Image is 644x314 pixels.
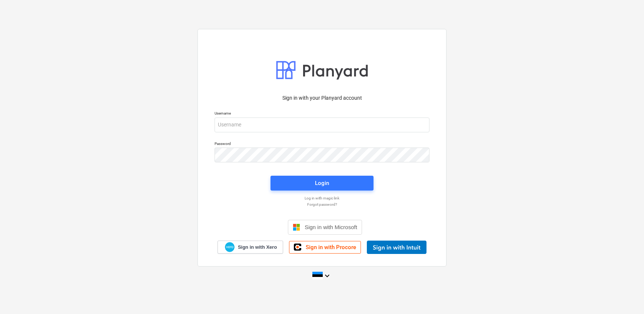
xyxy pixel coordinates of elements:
a: Sign in with Procore [289,241,361,254]
a: Forgot password? [211,202,433,207]
span: Sign in with Microsoft [305,224,357,230]
img: Xero logo [225,242,235,252]
p: Username [215,111,429,117]
div: Login [315,178,329,188]
i: keyboard_arrow_down [323,271,332,280]
img: Microsoft logo [293,224,300,231]
span: Sign in with Xero [238,244,277,251]
button: Login [270,176,374,191]
a: Log in with magic link [211,196,433,201]
p: Password [215,141,429,148]
p: Sign in with your Planyard account [215,94,429,102]
a: Sign in with Xero [218,241,283,254]
span: Sign in with Procore [306,244,356,251]
input: Username [215,118,429,132]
